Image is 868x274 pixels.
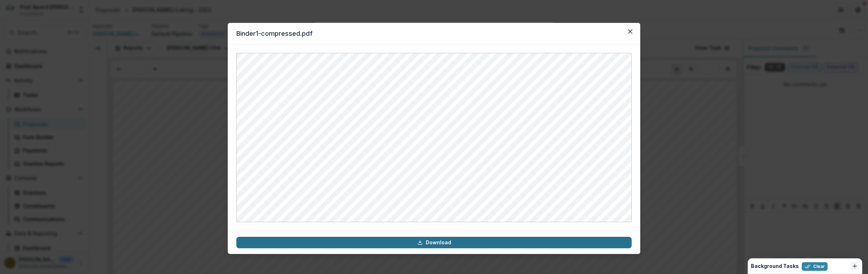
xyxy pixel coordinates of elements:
button: Close [625,26,636,37]
button: Dismiss [850,262,859,270]
h2: Background Tasks [751,263,799,269]
button: Clear [802,262,828,271]
a: Download [236,237,632,248]
header: Binder1-compressed.pdf [228,23,640,44]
